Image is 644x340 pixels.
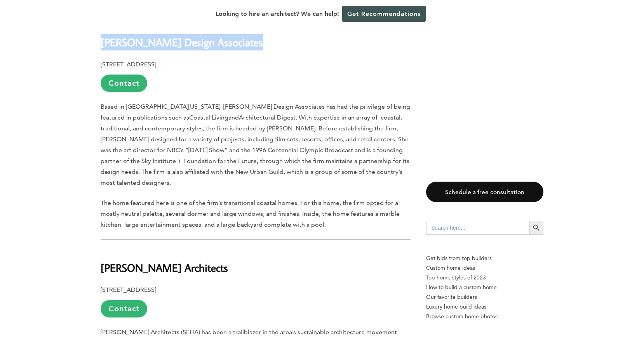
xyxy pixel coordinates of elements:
[426,221,529,235] input: Search here...
[239,114,296,121] span: Architectural Digest
[189,114,228,121] span: Coastal Living
[101,300,147,317] a: Contact
[101,103,410,121] span: Based in [GEOGRAPHIC_DATA][US_STATE], [PERSON_NAME] Design Associates has had the privilege of be...
[101,286,156,293] b: [STREET_ADDRESS]
[101,61,156,68] b: [STREET_ADDRESS]
[101,114,409,186] span: . With expertise in an array of coastal, traditional, and contemporary styles, the firm is headed...
[101,75,147,92] a: Contact
[426,302,543,312] a: Luxury home build ideas
[426,263,543,273] a: Custom home ideas
[495,284,635,331] iframe: Drift Widget Chat Controller
[426,292,543,302] a: Our favorite builders
[101,35,263,49] b: [PERSON_NAME] Design Associates
[228,114,239,121] span: and
[426,273,543,283] a: Top home styles of 2023
[426,283,543,292] a: How to build a custom home
[426,253,543,263] p: Get bids from top builders
[101,199,400,228] span: The home featured here is one of the firm’s transitional coastal homes. For this home, the firm o...
[101,261,228,274] b: [PERSON_NAME] Architects
[342,6,426,22] a: Get Recommendations
[532,224,541,232] svg: Search
[426,182,543,202] a: Schedule a free consultation
[426,312,543,321] a: Browse custom home photos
